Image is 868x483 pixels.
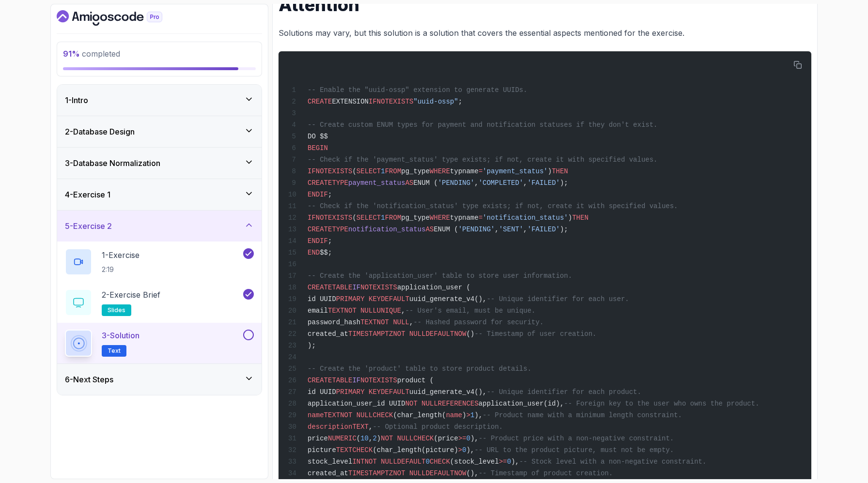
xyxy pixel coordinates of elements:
[479,167,482,175] span: =
[57,211,262,241] button: 5-Exercise 2
[316,214,328,222] span: NOT
[352,446,372,454] span: CHECK
[308,446,336,454] span: picture
[434,435,458,442] span: (price
[57,85,262,116] button: 1-Intro
[470,411,474,419] span: 1
[65,374,113,385] h3: 6 - Next Steps
[369,98,377,106] span: IF
[462,411,466,419] span: )
[527,179,560,187] span: 'FAILED'
[377,307,401,315] span: UNIQUE
[308,411,324,419] span: name
[405,179,414,187] span: AS
[405,307,536,315] span: -- User's email, must be unique.
[348,226,426,233] span: notification_status
[548,167,552,175] span: )
[316,167,328,175] span: NOT
[308,342,316,349] span: );
[479,400,564,408] span: application_user(id),
[377,435,381,442] span: )
[332,226,348,233] span: TYPE
[401,214,430,222] span: pg_type
[308,330,348,338] span: created_at
[401,307,405,315] span: ,
[438,179,475,187] span: 'PENDING'
[397,377,434,384] span: product (
[381,167,385,175] span: 1
[352,167,356,175] span: (
[458,98,462,106] span: ;
[401,167,430,175] span: pg_type
[430,458,450,466] span: CHECK
[332,284,352,291] span: TABLE
[426,330,454,338] span: DEFAULT
[466,435,470,442] span: 0
[360,318,377,326] span: TEXT
[482,167,547,175] span: 'payment_status'
[308,133,328,140] span: DO $$
[560,179,568,187] span: );
[332,377,352,384] span: TABLE
[454,469,466,477] span: NOW
[454,330,466,338] span: NOW
[65,248,254,275] button: 1-Exercise2:19
[328,237,332,245] span: ;
[57,148,262,179] button: 3-Database Normalization
[381,295,409,303] span: DEFAULT
[308,435,328,442] span: price
[365,458,397,466] span: NOT NULL
[65,289,254,316] button: 2-Exercise Briefslides
[308,98,332,106] span: CREATE
[57,116,262,147] button: 2-Database Design
[102,249,139,261] p: 1 - Exercise
[450,214,479,222] span: typname
[466,411,470,419] span: >
[393,330,425,338] span: NOT NULL
[65,220,112,232] h3: 5 - Exercise 2
[308,86,527,94] span: -- Enable the "uuid-ossp" extension to generate UUIDs.
[381,435,413,442] span: NOT NULL
[308,249,320,257] span: END
[377,98,389,106] span: NOT
[65,94,88,106] h3: 1 - Intro
[458,435,466,442] span: >=
[308,365,531,373] span: -- Create the 'product' table to store product details.
[356,167,381,175] span: SELECT
[482,214,568,222] span: 'notification_status'
[279,26,811,40] p: Solutions may vary, but this solution is a solution that covers the essential aspects mentioned f...
[487,295,629,303] span: -- Unique identifier for each user.
[308,226,332,233] span: CREATE
[108,347,121,355] span: Text
[511,458,519,466] span: ),
[336,388,381,396] span: PRIMARY KEY
[63,49,80,59] span: 91 %
[308,400,405,408] span: application_user_id UUID
[458,446,462,454] span: >
[482,411,682,419] span: -- Product name with a minimum length constraint.
[308,144,328,152] span: BEGIN
[430,214,450,222] span: WHERE
[572,214,589,222] span: THEN
[523,226,527,233] span: ,
[377,318,409,326] span: NOT NULL
[397,284,470,291] span: application_user (
[308,318,360,326] span: password_hash
[413,179,437,187] span: ENUM (
[381,214,385,222] span: 1
[308,202,678,210] span: -- Check if the 'notification_status' type exists; if not, create it with specified values.
[102,265,139,274] p: 2:19
[336,295,381,303] span: PRIMARY KEY
[479,179,523,187] span: 'COMPLETED'
[332,179,348,187] span: TYPE
[430,167,450,175] span: WHERE
[308,423,352,431] span: description
[446,411,463,419] span: name
[499,458,507,466] span: >=
[65,189,110,200] h3: 4 - Exercise 1
[328,435,356,442] span: NUMERIC
[527,226,560,233] span: 'FAILED'
[328,191,332,198] span: ;
[426,458,430,466] span: 0
[372,435,376,442] span: 2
